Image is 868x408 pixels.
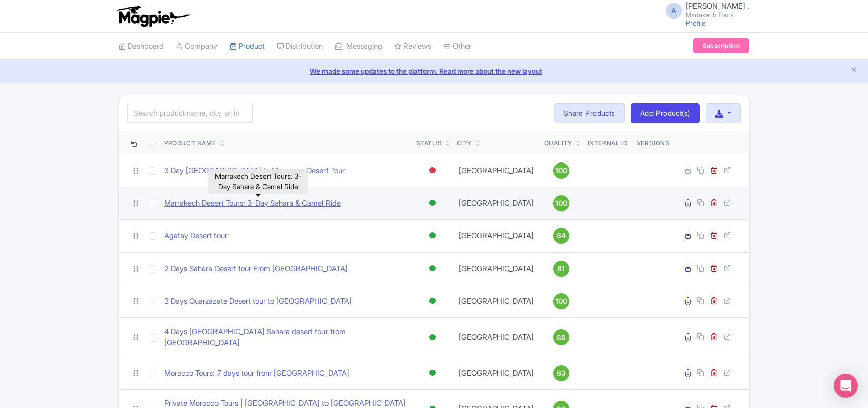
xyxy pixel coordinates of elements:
td: [GEOGRAPHIC_DATA] [453,219,540,252]
div: Product Name [164,139,216,148]
span: 100 [555,198,567,209]
div: Quality [544,139,572,148]
a: Dashboard [119,33,164,60]
a: 100 [544,195,578,211]
a: A [PERSON_NAME] . Marrakech Tours [660,2,749,18]
span: [PERSON_NAME] . [686,1,749,11]
a: 83 [544,365,578,381]
button: Close announcement [850,65,858,76]
a: We made some updates to the platform. Read more about the new layout [6,66,862,76]
a: 100 [544,162,578,179]
a: 81 [544,261,578,277]
td: [GEOGRAPHIC_DATA] [453,317,540,357]
div: Marrakech Desert Tours: 3-Day Sahara & Camel Ride [208,169,308,194]
span: A [666,3,682,19]
td: [GEOGRAPHIC_DATA] [453,252,540,285]
div: Active [427,366,438,380]
div: Active [427,294,438,308]
input: Search product name, city, or interal id [127,104,253,123]
a: 2 Days Sahara Desert tour From [GEOGRAPHIC_DATA] [164,263,348,275]
a: 84 [544,228,578,244]
a: 4 Days [GEOGRAPHIC_DATA] Sahara desert tour from [GEOGRAPHIC_DATA] [164,326,408,349]
span: 84 [557,230,566,241]
a: Profile [686,19,706,27]
a: Product [230,33,265,60]
span: 83 [557,368,566,379]
a: Distribution [277,33,323,60]
a: 100 [544,293,578,309]
td: [GEOGRAPHIC_DATA] [453,285,540,317]
a: 3 Day [GEOGRAPHIC_DATA] to Merzouga Desert Tour [164,165,345,177]
a: Marrakech Desert Tours: 3-Day Sahara & Camel Ride [164,198,341,209]
a: Company [176,33,218,60]
span: 100 [555,296,567,307]
div: Open Intercom Messenger [834,374,858,398]
span: 81 [557,263,565,274]
a: Messaging [335,33,382,60]
a: Add Product(s) [631,103,700,123]
a: Reviews [394,33,431,60]
a: 88 [544,329,578,345]
a: Agafay Desert tour [164,230,227,242]
th: Internal ID [582,131,633,154]
a: Share Products [554,103,625,123]
small: Marrakech Tours [686,12,749,18]
div: Active [427,261,438,276]
th: Versions [633,131,674,154]
span: 88 [557,332,566,343]
td: [GEOGRAPHIC_DATA] [453,187,540,219]
td: [GEOGRAPHIC_DATA] [453,154,540,187]
img: logo-ab69f6fb50320c5b225c76a69d11143b.png [114,5,191,27]
a: Other [444,33,471,60]
div: Active [427,228,438,243]
div: City [457,139,472,148]
span: 100 [555,165,567,176]
div: Inactive [427,163,438,178]
a: 3 Days Ouarzazate Desert tour to [GEOGRAPHIC_DATA] [164,296,352,307]
div: Status [416,139,442,148]
td: [GEOGRAPHIC_DATA] [453,357,540,389]
a: Subscription [693,38,749,53]
a: Morocco Tours: 7 days tour from [GEOGRAPHIC_DATA] [164,368,349,379]
div: Active [427,196,438,210]
div: Active [427,330,438,345]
